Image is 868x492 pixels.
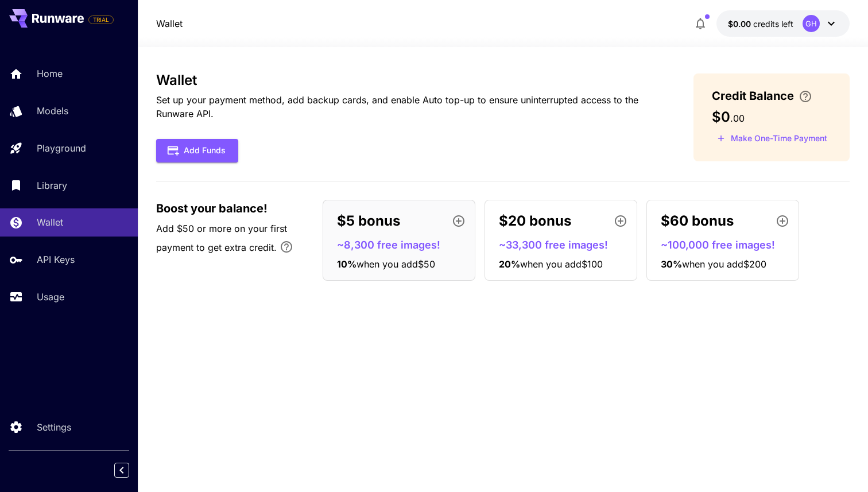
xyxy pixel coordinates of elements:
span: 20 % [499,258,520,270]
p: ~33,300 free images! [499,237,632,253]
p: Usage [37,290,64,304]
span: . 00 [730,113,745,124]
span: Boost your balance! [156,200,268,217]
p: Wallet [37,215,63,229]
span: Add $50 or more on your first payment to get extra credit. [156,223,287,253]
p: Models [37,104,68,118]
button: Make a one-time, non-recurring payment [712,130,832,148]
p: $5 bonus [337,211,400,231]
button: Add Funds [156,139,238,162]
p: Home [37,67,63,80]
button: Enter your card details and choose an Auto top-up amount to avoid service interruptions. We'll au... [794,90,817,103]
span: when you add $100 [520,258,603,270]
span: $0 [712,109,730,125]
span: Add your payment card to enable full platform functionality. [88,13,114,26]
p: Playground [37,141,86,155]
span: TRIAL [89,16,113,24]
p: Set up your payment method, add backup cards, and enable Auto top-up to ensure uninterrupted acce... [156,93,657,121]
button: Collapse sidebar [114,463,129,478]
span: credits left [753,19,793,29]
p: $60 bonus [661,211,734,231]
div: GH [803,15,820,32]
p: Library [37,179,67,192]
a: Wallet [156,17,183,30]
p: Settings [37,420,71,434]
span: $0.00 [728,19,753,29]
span: when you add $200 [682,258,766,270]
p: $20 bonus [499,211,571,231]
div: $0.00 [728,18,793,30]
nav: breadcrumb [156,17,183,30]
span: Credit Balance [712,87,794,104]
button: Bonus applies only to your first payment, up to 30% on the first $1,000. [275,235,298,258]
button: $0.00GH [716,10,850,37]
span: 10 % [337,258,356,270]
p: API Keys [37,253,75,266]
div: Collapse sidebar [123,460,138,481]
p: ~100,000 free images! [661,237,794,253]
h3: Wallet [156,72,657,88]
span: 30 % [661,258,682,270]
p: ~8,300 free images! [337,237,470,253]
span: when you add $50 [356,258,435,270]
